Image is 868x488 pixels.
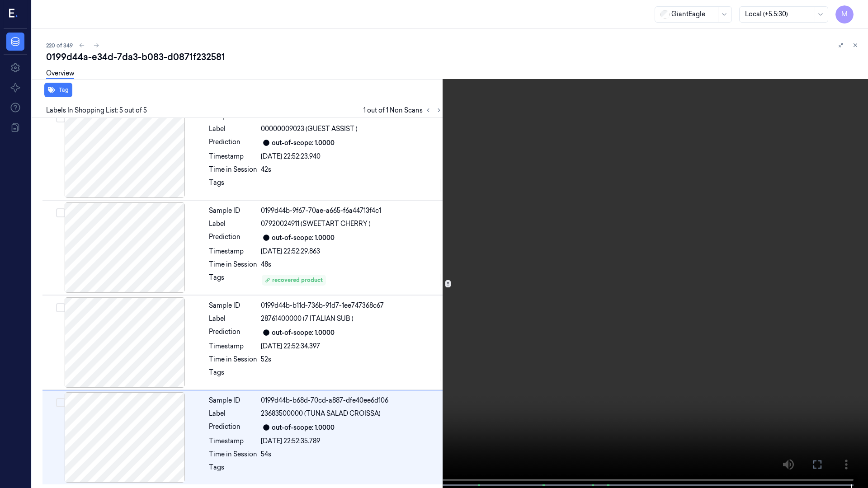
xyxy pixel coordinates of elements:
div: [DATE] 22:52:34.397 [261,342,443,351]
div: Time in Session [209,165,257,174]
div: Timestamp [209,152,257,161]
div: 0199d44b-b11d-736b-91d7-1ee747368c67 [261,301,443,310]
button: Tag [44,83,72,97]
div: Label [209,409,257,418]
div: Time in Session [209,450,257,459]
div: out-of-scope: 1.0000 [272,233,335,243]
span: 23683500000 (TUNA SALAD CROISSA) [261,409,381,418]
div: 54s [261,450,443,459]
div: out-of-scope: 1.0000 [272,328,335,338]
div: Timestamp [209,342,257,351]
div: 48s [261,260,443,269]
div: 0199d44a-e34d-7da3-b083-d0871f232581 [46,51,861,63]
div: out-of-scope: 1.0000 [272,138,335,148]
div: Time in Session [209,260,257,269]
button: Select row [56,113,65,122]
span: 00000009023 (GUEST ASSIST ) [261,124,358,134]
button: Select row [56,208,65,217]
button: Select row [56,303,65,312]
button: M [835,5,854,23]
div: Timestamp [209,436,257,446]
div: Sample ID [209,301,257,310]
button: Select row [56,398,65,407]
div: Label [209,314,257,324]
div: recovered product [265,276,323,284]
div: Timestamp [209,247,257,256]
div: 0199d44b-b68d-70cd-a887-dfe40ee6d106 [261,396,443,405]
div: 42s [261,165,443,174]
div: Tags [209,368,257,382]
div: Label [209,219,257,229]
div: Tags [209,273,257,287]
div: Sample ID [209,396,257,405]
span: 07920024911 (SWEETART CHERRY ) [261,219,371,229]
span: Labels In Shopping List: 5 out of 5 [46,106,147,115]
div: Tags [209,178,257,192]
div: Prediction [209,422,257,433]
div: Label [209,124,257,134]
div: Prediction [209,327,257,338]
div: [DATE] 22:52:29.863 [261,247,443,256]
div: Prediction [209,232,257,243]
div: [DATE] 22:52:35.789 [261,436,443,446]
a: Overview [46,69,74,79]
div: Tags [209,463,257,477]
div: Prediction [209,137,257,148]
div: out-of-scope: 1.0000 [272,423,335,432]
div: 52s [261,355,443,364]
div: Sample ID [209,206,257,216]
div: [DATE] 22:52:23.940 [261,152,443,161]
span: 220 of 349 [46,42,73,49]
span: 1 out of 1 Non Scans [363,105,444,116]
div: Time in Session [209,355,257,364]
span: 28761400000 (7 ITALIAN SUB ) [261,314,354,324]
div: 0199d44b-9f67-70ae-a665-f6a44713f4c1 [261,206,443,216]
